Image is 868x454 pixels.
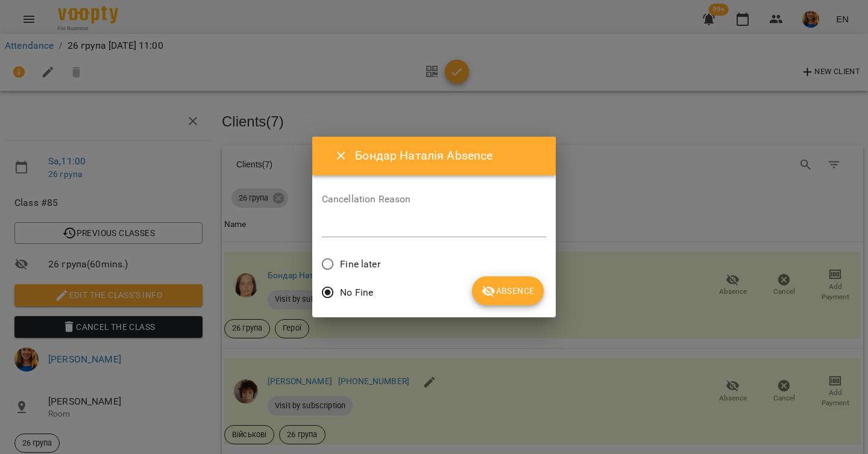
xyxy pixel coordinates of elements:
[472,276,544,305] button: Absence
[327,141,356,170] button: Close
[482,284,534,298] span: Absence
[355,146,541,165] h6: Бондар Наталія Absence
[340,257,380,272] span: Fine later
[340,285,373,300] span: No Fine
[322,194,547,204] label: Cancellation Reason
